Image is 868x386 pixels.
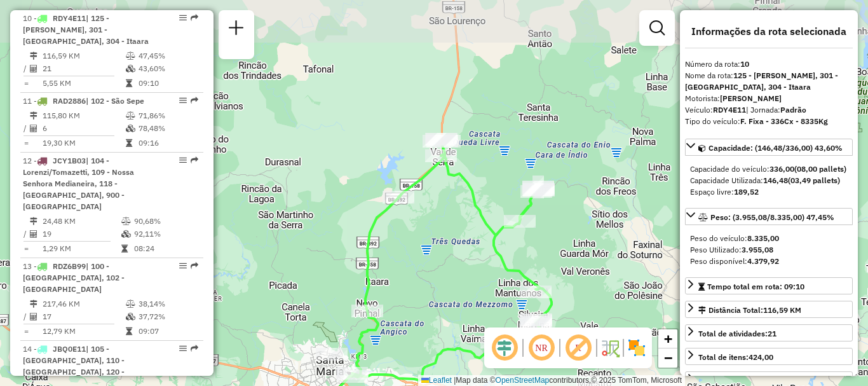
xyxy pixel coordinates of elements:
img: Fluxo de ruas [600,338,620,358]
a: OpenStreetMap [496,376,550,385]
div: Motorista: [685,93,853,104]
td: = [23,77,29,90]
i: % de utilização da cubagem [121,230,131,238]
span: 12 - [23,156,134,211]
span: JBQ0E11 [53,344,86,354]
td: 12,79 KM [42,325,125,338]
span: JCY1B03 [53,156,86,165]
td: = [23,137,29,149]
td: 116,59 KM [42,50,125,62]
strong: 8.335,00 [747,233,779,243]
span: 10 - [23,13,149,46]
div: Número da rota: [685,59,853,70]
em: Rota exportada [191,262,198,270]
td: 09:10 [138,77,198,90]
td: 217,46 KM [42,298,125,310]
td: 09:16 [138,137,198,149]
i: % de utilização do peso [126,300,135,308]
strong: (03,49 pallets) [788,176,840,185]
td: 08:24 [133,242,198,255]
i: Distância Total [30,112,37,120]
i: % de utilização do peso [126,52,135,60]
i: Total de Atividades [30,125,37,132]
td: / [23,228,29,240]
span: Ocultar NR [526,333,557,363]
td: = [23,242,29,255]
div: Peso disponível: [690,256,848,267]
td: 5,55 KM [42,77,125,90]
div: Nome da rota: [685,70,853,93]
span: 11 - [23,96,144,106]
span: Peso: (3.955,08/8.335,00) 47,45% [710,212,834,222]
a: Zoom in [658,329,677,348]
span: | 104 - Lorenzi/Tomazetti, 109 - Nossa Senhora Medianeira, 118 - [GEOGRAPHIC_DATA], 900 - [GEOGRA... [23,156,134,211]
strong: 3.955,08 [742,245,773,254]
strong: RDY4E11 [713,105,746,114]
span: Peso do veículo: [690,233,779,243]
div: Map data © contributors,© 2025 TomTom, Microsoft [418,375,685,386]
strong: Padrão [780,105,806,114]
span: − [664,350,672,366]
span: Tempo total em rota: 09:10 [707,282,804,291]
a: Peso: (3.955,08/8.335,00) 47,45% [685,208,853,225]
span: Exibir rótulo [563,333,593,363]
td: 90,68% [133,215,198,228]
strong: 424,00 [749,352,773,362]
span: | Jornada: [746,105,806,114]
td: 17 [42,310,125,323]
i: Distância Total [30,52,37,60]
div: Peso: (3.955,08/8.335,00) 47,45% [685,228,853,272]
div: Veículo: [685,104,853,116]
td: 19 [42,228,121,240]
em: Opções [179,262,187,270]
td: 92,11% [133,228,198,240]
td: / [23,62,29,75]
div: Total de itens: [698,352,773,363]
strong: 336,00 [770,164,794,174]
a: Total de itens:424,00 [685,348,853,365]
td: 24,48 KM [42,215,121,228]
td: 19,30 KM [42,137,125,149]
span: RDZ6B99 [53,261,86,271]
span: Capacidade: (146,48/336,00) 43,60% [709,143,843,153]
strong: [PERSON_NAME] [720,93,782,103]
i: Distância Total [30,217,37,225]
strong: 125 - [PERSON_NAME], 301 - [GEOGRAPHIC_DATA], 304 - Itaara [685,71,838,92]
span: RDY4E11 [53,13,86,23]
span: + [664,331,672,347]
i: Total de Atividades [30,65,37,72]
td: 47,45% [138,50,198,62]
span: | 100 - [GEOGRAPHIC_DATA], 102 - [GEOGRAPHIC_DATA] [23,261,125,294]
i: % de utilização da cubagem [126,313,135,321]
td: 1,29 KM [42,242,121,255]
span: RAD2886 [53,96,86,106]
a: Tempo total em rota: 09:10 [685,277,853,294]
td: 115,80 KM [42,109,125,122]
i: Total de Atividades [30,230,37,238]
em: Rota exportada [191,156,198,164]
td: 38,14% [138,298,198,310]
span: | 125 - [PERSON_NAME], 301 - [GEOGRAPHIC_DATA], 304 - Itaara [23,13,149,46]
a: Zoom out [658,348,677,368]
em: Rota exportada [191,14,198,22]
em: Rota exportada [191,345,198,352]
td: 09:07 [138,325,198,338]
i: Distância Total [30,300,37,308]
i: % de utilização do peso [121,217,131,225]
span: | [454,376,456,385]
span: Total de atividades: [698,329,776,338]
div: Tipo do veículo: [685,116,853,127]
strong: F. Fixa - 336Cx - 8335Kg [740,116,828,126]
em: Opções [179,345,187,352]
a: Distância Total:116,59 KM [685,301,853,318]
em: Opções [179,97,187,104]
div: Peso Utilizado: [690,244,848,256]
div: Capacidade do veículo: [690,163,848,175]
i: % de utilização da cubagem [126,125,135,132]
a: Capacidade: (146,48/336,00) 43,60% [685,139,853,156]
em: Opções [179,156,187,164]
td: / [23,310,29,323]
span: Ocultar deslocamento [489,333,520,363]
div: Capacidade Utilizada: [690,175,848,186]
div: Espaço livre: [690,186,848,198]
